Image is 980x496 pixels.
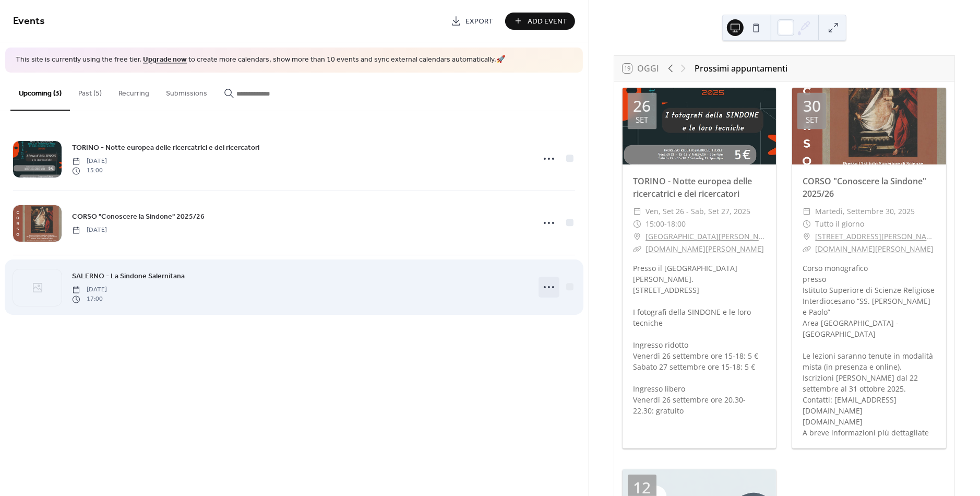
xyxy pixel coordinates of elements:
[815,205,915,218] span: martedì, settembre 30, 2025
[72,271,185,282] span: SALERNO - La Sindone Salernitana
[13,11,45,32] span: Events
[815,230,936,243] a: [STREET_ADDRESS][PERSON_NAME][PERSON_NAME]
[633,205,641,218] div: ​
[646,244,764,254] a: [DOMAIN_NAME][PERSON_NAME]
[633,175,752,199] a: TORINO - Notte europea delle ricercatrici e dei ricercatori
[792,263,946,438] div: Corso monografico presso Istituto Superiore di Scienze Religiose Interdiocesano “SS. [PERSON_NAME...
[633,243,641,255] div: ​
[72,157,107,166] span: [DATE]
[158,73,216,110] button: Submissions
[528,16,567,27] span: Add Event
[636,116,648,124] div: set
[646,230,766,243] a: [GEOGRAPHIC_DATA][PERSON_NAME]. [STREET_ADDRESS]
[72,143,259,153] span: TORINO - Notte europea delle ricercatrici e dei ricercatori
[443,13,501,30] a: Export
[72,226,107,235] span: [DATE]
[110,73,158,110] button: Recurring
[505,13,575,30] button: Add Event
[803,175,926,199] a: CORSO "Conoscere la Sindone" 2025/26
[667,218,686,230] span: 18:00
[72,211,205,222] span: CORSO "Conoscere la Sindone" 2025/26
[70,73,110,110] button: Past (5)
[815,244,934,254] a: [DOMAIN_NAME][PERSON_NAME]
[72,270,185,282] a: SALERNO - La Sindone Salernitana
[803,243,811,255] div: ​
[72,211,205,223] a: CORSO "Conoscere la Sindone" 2025/26
[72,285,107,294] span: [DATE]
[646,218,664,230] span: 15:00
[623,263,776,416] div: Presso il [GEOGRAPHIC_DATA][PERSON_NAME]. [STREET_ADDRESS] I fotografi della SINDONE e le loro te...
[633,230,641,243] div: ​
[633,98,651,114] div: 26
[465,16,493,27] span: Export
[72,142,259,154] a: TORINO - Notte europea delle ricercatrici e dei ricercatori
[695,62,787,75] div: Prossimi appuntamenti
[664,218,667,230] span: -
[72,295,107,304] span: 17:00
[815,218,864,230] span: Tutto il giorno
[803,98,821,114] div: 30
[646,205,750,218] span: ven, set 26 - sab, set 27, 2025
[803,230,811,243] div: ​
[806,116,818,124] div: set
[633,480,651,495] div: 12
[803,218,811,230] div: ​
[143,53,187,67] a: Upgrade now
[16,55,505,66] span: This site is currently using the free tier. to create more calendars, show more than 10 events an...
[10,73,70,111] button: Upcoming (3)
[803,205,811,218] div: ​
[633,218,641,230] div: ​
[72,167,107,176] span: 15:00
